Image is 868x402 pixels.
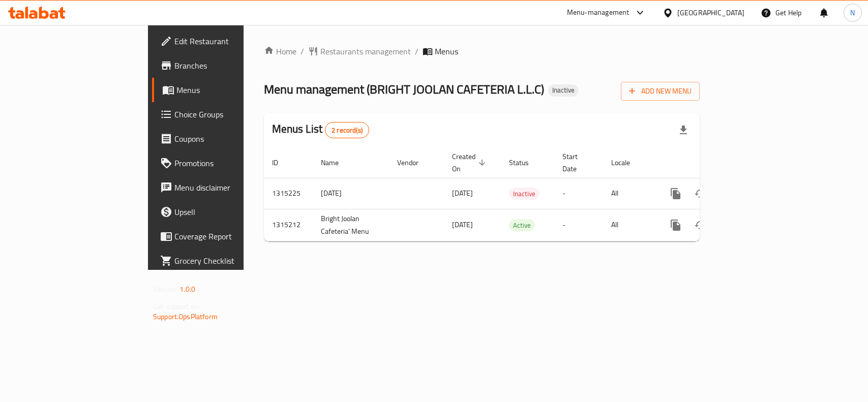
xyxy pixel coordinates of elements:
span: [DATE] [452,187,473,200]
span: Inactive [548,86,579,95]
span: Locale [611,157,643,169]
a: Menus [152,78,293,102]
div: [GEOGRAPHIC_DATA] [677,7,744,18]
span: Start Date [562,150,591,175]
span: Promotions [174,157,285,169]
span: Menu management ( BRIGHT JOOLAN CAFETERIA L.L.C ) [264,78,544,101]
span: Restaurants management [320,45,411,57]
td: All [603,178,655,209]
td: [DATE] [313,178,389,209]
span: Grocery Checklist [174,255,285,267]
span: Menus [435,45,458,57]
div: Inactive [548,84,579,97]
button: Add New Menu [621,82,700,101]
table: enhanced table [264,147,769,241]
span: Created On [452,150,489,175]
a: Branches [152,53,293,78]
li: / [301,45,304,57]
span: Branches [174,59,285,72]
a: Promotions [152,151,293,175]
a: Grocery Checklist [152,249,293,273]
span: N [850,7,855,18]
span: Choice Groups [174,108,285,120]
span: Menus [176,84,285,96]
th: Actions [655,147,769,178]
span: ID [272,157,291,169]
span: Add New Menu [629,85,692,98]
a: Restaurants management [308,45,411,57]
td: All [603,209,655,241]
span: Edit Restaurant [174,35,285,47]
h2: Menus List [272,121,369,138]
span: Status [509,157,542,169]
span: Coverage Report [174,230,285,242]
span: Active [509,220,535,231]
span: 2 record(s) [325,126,369,135]
a: Choice Groups [152,102,293,127]
td: Bright Joolan Cafeteria' Menu [313,209,389,241]
span: Vendor [397,157,432,169]
td: - [554,178,603,209]
button: more [664,213,688,237]
button: Change Status [688,213,712,237]
td: - [554,209,603,241]
span: Inactive [509,188,540,200]
li: / [415,45,418,57]
div: Inactive [509,188,540,200]
span: Coupons [174,133,285,145]
a: Upsell [152,200,293,224]
a: Menu disclaimer [152,175,293,200]
div: Export file [671,118,696,142]
span: [DATE] [452,218,473,231]
a: Edit Restaurant [152,29,293,53]
a: Support.OpsPlatform [153,310,218,323]
nav: breadcrumb [264,45,700,57]
button: more [664,181,688,206]
a: Coverage Report [152,224,293,249]
div: Menu-management [567,7,630,19]
span: Name [321,157,352,169]
span: Get support on: [153,300,200,313]
span: Upsell [174,206,285,218]
div: Active [509,219,535,231]
button: Change Status [688,181,712,206]
span: Version: [153,283,178,296]
span: 1.0.0 [179,283,195,296]
a: Coupons [152,127,293,151]
span: Menu disclaimer [174,181,285,194]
